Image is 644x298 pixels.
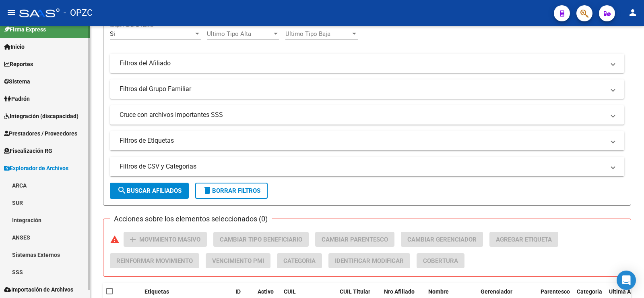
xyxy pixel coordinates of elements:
span: Explorador de Archivos [4,164,68,173]
mat-icon: add [128,235,138,244]
span: Cambiar Gerenciador [407,236,477,243]
span: Reinformar Movimiento [116,257,193,265]
span: Sistema [4,77,30,86]
mat-icon: warning [110,235,120,244]
span: Identificar Modificar [335,257,404,265]
h3: Acciones sobre los elementos seleccionados (0) [110,213,272,225]
button: Borrar Filtros [195,183,268,199]
span: Inicio [4,42,25,51]
span: Nro Afiliado [384,288,415,295]
span: Importación de Archivos [4,285,73,294]
span: Integración (discapacidad) [4,112,78,121]
mat-panel-title: Filtros de CSV y Categorias [120,162,605,171]
span: Vencimiento PMI [212,257,264,265]
button: Categoria [277,253,322,268]
mat-expansion-panel-header: Filtros de Etiquetas [110,131,624,150]
mat-icon: person [628,8,638,17]
span: CUIL Titular [340,288,370,295]
span: Si [110,30,115,38]
span: Cambiar Parentesco [322,236,388,243]
button: Identificar Modificar [328,253,410,268]
button: Reinformar Movimiento [110,253,199,268]
span: Padrón [4,94,30,103]
button: Vencimiento PMI [206,253,270,268]
span: Ultimo Tipo Alta [207,30,272,38]
button: Movimiento Masivo [124,232,207,247]
span: Reportes [4,60,33,69]
mat-expansion-panel-header: Filtros del Afiliado [110,54,624,73]
span: Ultimo Tipo Baja [285,30,351,38]
span: Fiscalización RG [4,146,52,155]
button: Cambiar Parentesco [315,232,394,247]
mat-icon: delete [202,185,212,195]
mat-panel-title: Cruce con archivos importantes SSS [120,110,605,119]
span: Activo [258,288,274,295]
span: Agregar Etiqueta [496,236,552,243]
mat-expansion-panel-header: Filtros del Grupo Familiar [110,79,624,99]
span: Firma Express [4,25,46,34]
button: Buscar Afiliados [110,183,189,199]
span: Categoria [577,288,602,295]
span: Borrar Filtros [202,187,260,194]
mat-panel-title: Filtros de Etiquetas [120,136,605,145]
span: Nombre [428,288,449,295]
button: Cambiar Tipo Beneficiario [213,232,309,247]
span: ID [235,288,241,295]
span: Cobertura [423,257,458,265]
span: Prestadores / Proveedores [4,129,77,138]
button: Cobertura [417,253,464,268]
span: Cambiar Tipo Beneficiario [220,236,302,243]
button: Agregar Etiqueta [489,232,558,247]
span: Etiquetas [144,288,169,295]
mat-expansion-panel-header: Filtros de CSV y Categorias [110,157,624,176]
span: Parentesco [541,288,570,295]
span: Movimiento Masivo [139,236,200,243]
span: Buscar Afiliados [117,187,182,194]
mat-panel-title: Filtros del Grupo Familiar [120,85,605,94]
span: Gerenciador [481,288,512,295]
span: Categoria [283,257,316,265]
span: CUIL [284,288,296,295]
mat-icon: menu [6,8,16,17]
mat-icon: search [117,185,127,195]
mat-expansion-panel-header: Cruce con archivos importantes SSS [110,105,624,125]
span: - OPZC [64,4,93,22]
div: Open Intercom Messenger [617,271,636,290]
button: Cambiar Gerenciador [401,232,483,247]
mat-panel-title: Filtros del Afiliado [120,59,605,68]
